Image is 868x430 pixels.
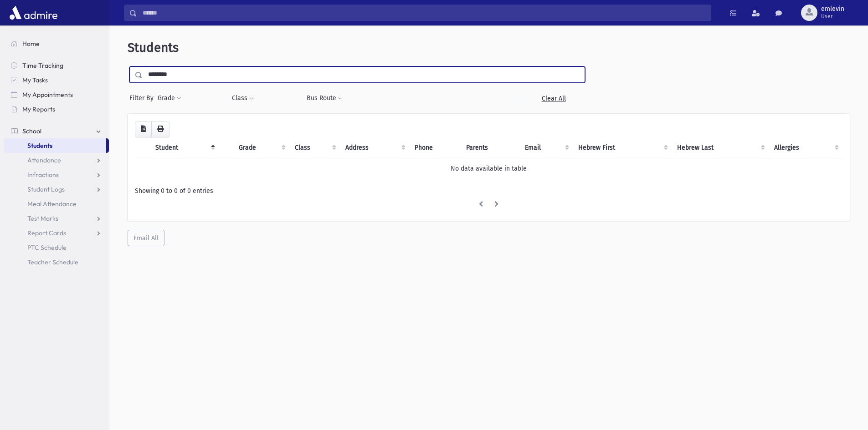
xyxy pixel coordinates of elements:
[157,90,182,106] button: Grade
[27,229,66,237] span: Report Cards
[129,93,157,103] span: Filter By
[4,124,109,138] a: School
[27,185,65,193] span: Student Logs
[27,156,61,164] span: Attendance
[4,58,109,73] a: Time Tracking
[821,13,844,20] span: User
[27,258,78,266] span: Teacher Schedule
[27,200,77,208] span: Meal Attendance
[233,137,289,158] th: Grade: activate to sort column ascending
[22,76,48,84] span: My Tasks
[151,121,169,137] button: Print
[4,153,109,167] a: Attendance
[27,171,59,179] span: Infractions
[821,5,844,13] span: emlevin
[4,167,109,182] a: Infractions
[150,137,219,158] th: Student: activate to sort column descending
[289,137,340,158] th: Class: activate to sort column ascending
[4,87,109,102] a: My Appointments
[4,226,109,240] a: Report Cards
[135,186,842,196] div: Showing 0 to 0 of 0 entries
[27,243,67,252] span: PTC Schedule
[7,4,60,22] img: AdmirePro
[4,240,109,255] a: PTC Schedule
[231,90,254,106] button: Class
[27,214,58,223] span: Test Marks
[128,40,179,55] span: Students
[4,36,109,51] a: Home
[137,5,711,21] input: Search
[672,137,769,158] th: Hebrew Last: activate to sort column ascending
[135,158,842,179] td: No data available in table
[22,127,41,135] span: School
[4,182,109,197] a: Student Logs
[4,73,109,87] a: My Tasks
[135,121,152,137] button: CSV
[4,255,109,269] a: Teacher Schedule
[22,61,63,70] span: Time Tracking
[522,90,585,106] a: Clear All
[519,137,573,158] th: Email: activate to sort column ascending
[769,137,842,158] th: Allergies: activate to sort column ascending
[409,137,461,158] th: Phone
[4,197,109,211] a: Meal Attendance
[22,105,55,113] span: My Reports
[27,142,52,150] span: Students
[306,90,343,106] button: Bus Route
[4,138,106,153] a: Students
[4,211,109,226] a: Test Marks
[4,102,109,116] a: My Reports
[22,91,73,99] span: My Appointments
[340,137,409,158] th: Address: activate to sort column ascending
[573,137,671,158] th: Hebrew First: activate to sort column ascending
[22,40,40,48] span: Home
[128,230,164,246] button: Email All
[461,137,519,158] th: Parents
